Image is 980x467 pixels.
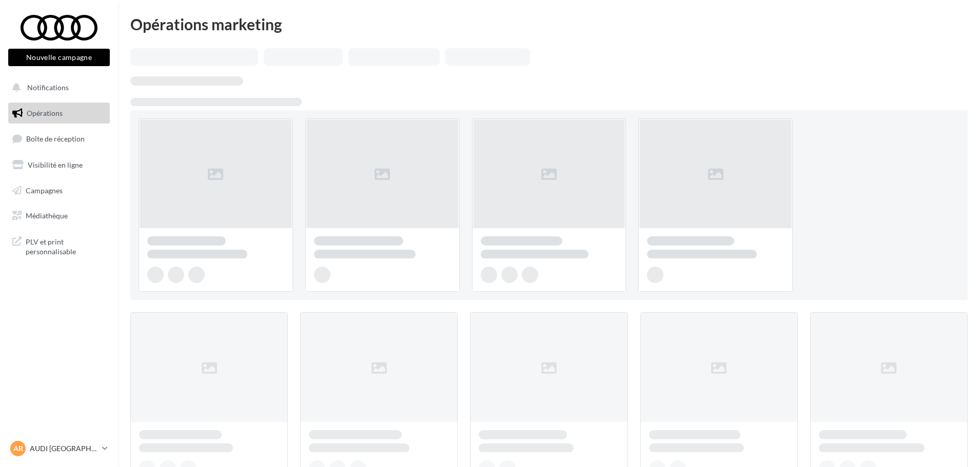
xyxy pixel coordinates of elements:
p: AUDI [GEOGRAPHIC_DATA] [30,443,98,454]
a: Opérations [6,103,112,124]
span: Campagnes [26,186,63,194]
a: Boîte de réception [6,128,112,150]
button: Notifications [6,77,108,98]
span: AR [13,443,23,454]
span: Médiathèque [26,211,68,220]
span: PLV et print personnalisable [26,235,106,257]
div: Opérations marketing [130,16,968,32]
span: Visibilité en ligne [28,160,83,169]
a: AR AUDI [GEOGRAPHIC_DATA] [8,439,110,458]
span: Opérations [27,109,63,117]
span: Boîte de réception [26,134,85,143]
a: Médiathèque [6,205,112,227]
a: Campagnes [6,180,112,201]
span: Notifications [27,83,69,92]
button: Nouvelle campagne [8,49,110,66]
a: PLV et print personnalisable [6,231,112,261]
a: Visibilité en ligne [6,154,112,176]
